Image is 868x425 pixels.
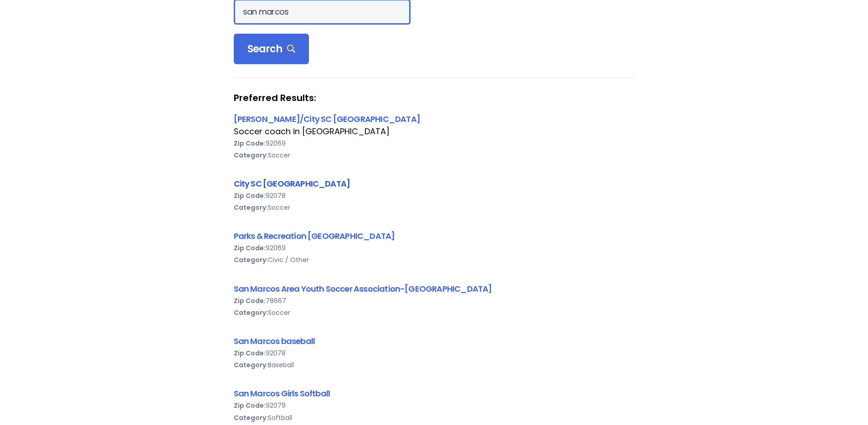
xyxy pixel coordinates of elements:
[234,149,635,161] div: Soccer
[234,413,268,422] b: Category:
[234,296,266,305] b: Zip Code:
[234,401,266,410] b: Zip Code:
[234,359,635,371] div: Baseball
[234,230,395,242] a: Parks & Recreation [GEOGRAPHIC_DATA]
[234,230,635,242] div: Parks & Recreation [GEOGRAPHIC_DATA]
[234,191,266,200] b: Zip Code:
[234,308,268,317] b: Category:
[234,349,266,358] b: Zip Code:
[234,254,635,266] div: Civic / Other
[234,203,268,212] b: Category:
[234,113,420,125] a: [PERSON_NAME]/City SC [GEOGRAPHIC_DATA]
[234,283,635,295] div: San Marcos Area Youth Soccer Association-[GEOGRAPHIC_DATA]
[234,202,635,213] div: Soccer
[234,335,635,347] div: San Marcos baseball
[234,243,266,253] b: Zip Code:
[234,126,635,137] div: Soccer coach in [GEOGRAPHIC_DATA]
[234,113,635,125] div: [PERSON_NAME]/City SC [GEOGRAPHIC_DATA]
[234,255,268,264] b: Category:
[234,92,635,104] strong: Preferred Results:
[234,151,268,160] b: Category:
[234,139,266,148] b: Zip Code:
[234,283,492,294] a: San Marcos Area Youth Soccer Association-[GEOGRAPHIC_DATA]
[234,295,635,307] div: 78667
[234,178,350,189] a: City SC [GEOGRAPHIC_DATA]
[234,137,635,149] div: 92069
[234,177,635,190] div: City SC [GEOGRAPHIC_DATA]
[234,34,309,65] div: Search
[234,347,635,359] div: 92078
[234,190,635,202] div: 92078
[234,388,330,399] a: San Marcos Girls Softball
[234,400,635,411] div: 92079
[234,412,635,424] div: Softball
[234,360,268,369] b: Category:
[234,242,635,254] div: 92069
[247,43,296,56] span: Search
[234,387,635,400] div: San Marcos Girls Softball
[234,335,315,347] a: San Marcos baseball
[234,307,635,319] div: Soccer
